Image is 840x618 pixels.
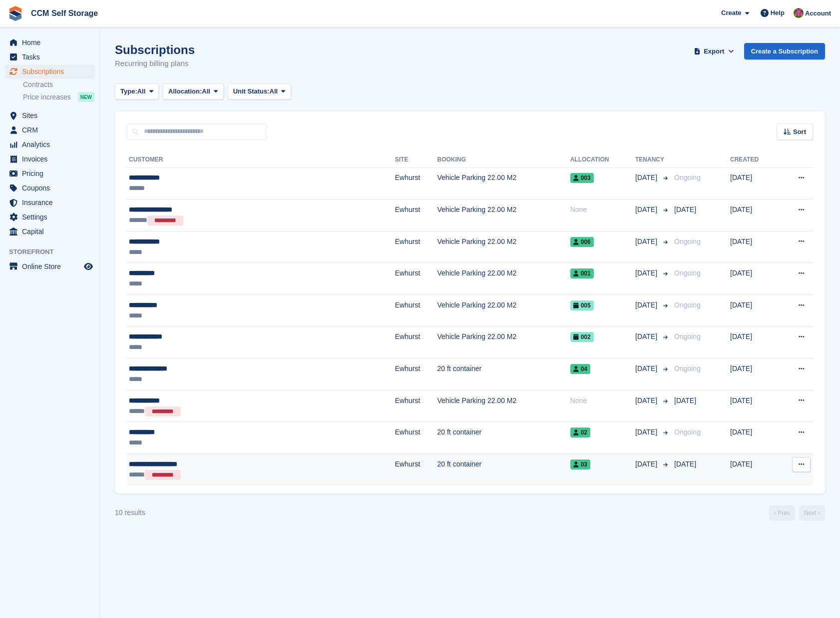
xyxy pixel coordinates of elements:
[730,358,778,390] td: [DATE]
[674,237,701,245] span: Ongoing
[23,91,94,102] a: Price increases NEW
[674,332,701,340] span: Ongoing
[27,5,102,21] a: CCM Self Storage
[570,364,590,374] span: 04
[228,83,291,100] button: Unit Status: All
[635,300,659,310] span: [DATE]
[799,505,825,520] a: Next
[127,152,395,168] th: Customer
[120,86,137,96] span: Type:
[437,231,570,263] td: Vehicle Parking 22.00 M2
[22,35,82,49] span: Home
[437,422,570,454] td: 20 ft container
[23,80,94,89] a: Contracts
[570,300,594,310] span: 005
[115,43,195,56] h1: Subscriptions
[730,152,778,168] th: Created
[437,152,570,168] th: Booking
[635,152,670,168] th: Tenancy
[270,86,278,96] span: All
[437,167,570,199] td: Vehicle Parking 22.00 M2
[771,8,785,18] span: Help
[674,460,696,468] span: [DATE]
[570,237,594,247] span: 006
[395,167,437,199] td: Ewhurst
[570,152,635,168] th: Allocation
[635,363,659,374] span: [DATE]
[8,6,23,21] img: stora-icon-8386f47178a22dfd0bd8f6a31ec36ba5ce8667c1dd55bd0f319d3a0aa187defe.svg
[5,50,94,64] a: menu
[22,64,82,78] span: Subscriptions
[5,123,94,137] a: menu
[635,427,659,437] span: [DATE]
[570,332,594,342] span: 002
[22,123,82,137] span: CRM
[115,507,145,518] div: 10 results
[22,210,82,224] span: Settings
[9,247,99,257] span: Storefront
[570,459,590,469] span: 03
[437,454,570,485] td: 20 ft container
[22,195,82,209] span: Insurance
[674,364,701,372] span: Ongoing
[395,358,437,390] td: Ewhurst
[395,199,437,231] td: Ewhurst
[5,35,94,49] a: menu
[22,181,82,195] span: Coupons
[395,422,437,454] td: Ewhurst
[137,86,146,96] span: All
[730,263,778,295] td: [DATE]
[168,86,202,96] span: Allocation:
[395,390,437,422] td: Ewhurst
[395,295,437,327] td: Ewhurst
[82,260,94,272] a: Preview store
[5,137,94,151] a: menu
[730,390,778,422] td: [DATE]
[163,83,224,100] button: Allocation: All
[570,427,590,437] span: 02
[635,268,659,278] span: [DATE]
[5,195,94,209] a: menu
[5,108,94,122] a: menu
[233,86,270,96] span: Unit Status:
[570,173,594,183] span: 003
[730,199,778,231] td: [DATE]
[730,295,778,327] td: [DATE]
[635,395,659,406] span: [DATE]
[115,83,159,100] button: Type: All
[805,8,831,18] span: Account
[5,64,94,78] a: menu
[395,263,437,295] td: Ewhurst
[437,358,570,390] td: 20 ft container
[5,152,94,166] a: menu
[730,422,778,454] td: [DATE]
[635,236,659,247] span: [DATE]
[635,204,659,215] span: [DATE]
[730,326,778,358] td: [DATE]
[22,166,82,180] span: Pricing
[437,390,570,422] td: Vehicle Parking 22.00 M2
[202,86,210,96] span: All
[730,231,778,263] td: [DATE]
[721,8,741,18] span: Create
[78,92,94,102] div: NEW
[395,454,437,485] td: Ewhurst
[730,167,778,199] td: [DATE]
[692,43,736,59] button: Export
[570,268,594,278] span: 001
[794,8,804,18] img: Tracy St Clair
[674,396,696,404] span: [DATE]
[437,326,570,358] td: Vehicle Parking 22.00 M2
[674,269,701,277] span: Ongoing
[437,199,570,231] td: Vehicle Parking 22.00 M2
[23,92,71,102] span: Price increases
[744,43,825,59] a: Create a Subscription
[5,259,94,273] a: menu
[22,152,82,166] span: Invoices
[395,231,437,263] td: Ewhurst
[635,331,659,342] span: [DATE]
[570,395,635,406] div: None
[22,108,82,122] span: Sites
[22,50,82,64] span: Tasks
[674,301,701,309] span: Ongoing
